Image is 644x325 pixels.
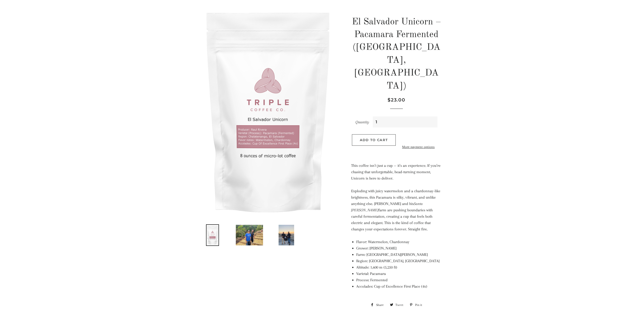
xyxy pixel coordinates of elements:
[356,259,440,263] span: Region: [GEOGRAPHIC_DATA], [GEOGRAPHIC_DATA]
[235,224,264,246] img: El Salvador Unicorn – Pacamara Fermented (Chalatenango, El Salvador)
[395,301,406,309] span: Tweet
[356,278,388,282] span: Process: Fermented
[356,252,428,257] span: Farm: [GEOGRAPHIC_DATA][PERSON_NAME]
[356,265,397,270] span: Altitude: 1,600 m (5,250 ft)
[355,119,369,125] label: Quantity
[278,224,295,246] img: El Salvador Unicorn – Pacamara Fermented (Chalatenango, El Salvador)
[356,284,427,289] span: Accolades: Cup of Excellence First Place (4x)
[351,189,440,231] span: Exploding with juicy watermelon and a chardonnay-like brightness, this Pacamara is silky, vibrant...
[360,138,388,142] span: Add to Cart
[351,16,442,93] h1: El Salvador Unicorn – Pacamara Fermented ([GEOGRAPHIC_DATA], [GEOGRAPHIC_DATA])
[351,163,441,181] span: This coffee isn’t just a cup — it’s an experience. If you’re chasing that unforgettable, head-tur...
[206,4,330,220] img: El Salvador Unicorn – Pacamara Fermented (Chalatenango, El Salvador)
[206,224,219,246] img: El Salvador Unicorn – Pacamara Fermented (Chalatenango, El Salvador)
[388,97,405,103] span: $23.00
[351,201,423,212] i: Santa [PERSON_NAME]
[356,240,409,244] span: Flavor: Watermelon, Chardonnay
[356,246,396,250] span: Grower: [PERSON_NAME]
[352,134,396,145] button: Add to Cart
[356,271,386,276] span: Varietal: Pacamara
[376,301,386,309] span: Share
[398,144,439,150] a: More payment options
[415,301,425,309] span: Pin it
